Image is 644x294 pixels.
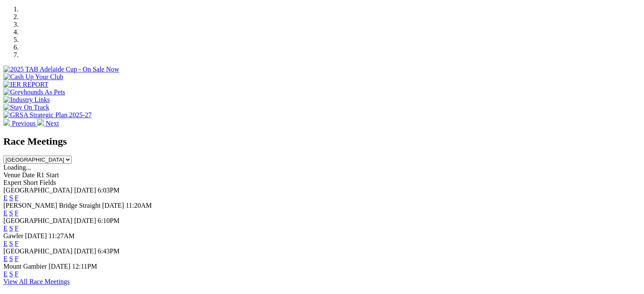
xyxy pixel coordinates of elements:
[3,278,70,285] a: View All Race Meetings
[3,73,63,81] img: Cash Up Your Club
[25,232,47,239] span: [DATE]
[3,164,31,171] span: Loading...
[49,232,75,239] span: 11:27AM
[3,136,641,147] h2: Race Meetings
[3,270,8,278] a: E
[3,88,65,96] img: Greyhounds As Pets
[9,209,13,217] a: S
[74,187,96,194] span: [DATE]
[37,119,44,126] img: chevron-right-pager-white.svg
[9,194,13,201] a: S
[3,263,47,270] span: Mount Gambier
[98,187,120,194] span: 6:03PM
[15,194,19,201] a: F
[9,225,13,232] a: S
[9,255,13,262] a: S
[3,217,72,224] span: [GEOGRAPHIC_DATA]
[3,104,49,111] img: Stay On Track
[3,120,37,127] a: Previous
[3,171,20,179] span: Venue
[15,270,19,278] a: F
[3,96,50,104] img: Industry Links
[3,247,72,255] span: [GEOGRAPHIC_DATA]
[9,240,13,247] a: S
[3,232,23,239] span: Gawler
[46,120,59,127] span: Next
[3,66,119,73] img: 2025 TAB Adelaide Cup - On Sale Now
[15,209,19,217] a: F
[37,120,59,127] a: Next
[3,179,22,186] span: Expert
[23,179,38,186] span: Short
[3,81,48,88] img: IER REPORT
[15,240,19,247] a: F
[3,202,100,209] span: [PERSON_NAME] Bridge Straight
[102,202,124,209] span: [DATE]
[72,263,97,270] span: 12:11PM
[3,111,91,119] img: GRSA Strategic Plan 2025-27
[3,187,72,194] span: [GEOGRAPHIC_DATA]
[9,270,13,278] a: S
[36,171,59,179] span: R1 Start
[74,217,96,224] span: [DATE]
[98,217,120,224] span: 6:10PM
[15,255,19,262] a: F
[74,247,96,255] span: [DATE]
[98,247,120,255] span: 6:43PM
[12,120,36,127] span: Previous
[3,119,10,126] img: chevron-left-pager-white.svg
[3,225,8,232] a: E
[126,202,152,209] span: 11:20AM
[3,255,8,262] a: E
[3,209,8,217] a: E
[39,179,56,186] span: Fields
[15,225,19,232] a: F
[22,171,35,179] span: Date
[3,240,8,247] a: E
[3,194,8,201] a: E
[49,263,71,270] span: [DATE]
